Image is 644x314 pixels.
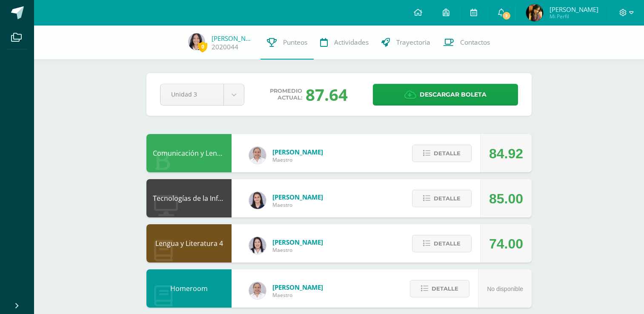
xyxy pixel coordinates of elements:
[146,224,232,263] div: Lengua y Literatura 4
[501,11,511,20] span: 2
[146,179,232,217] div: Tecnologías de la Información y la Comunicación 4
[420,84,487,105] span: Descargar boleta
[198,41,207,52] span: 0
[489,225,523,263] div: 74.00
[526,4,543,21] img: 247917de25ca421199a556a291ddd3f6.png
[272,246,323,254] span: Maestro
[272,201,323,208] span: Maestro
[410,280,469,297] button: Detalle
[334,38,369,47] span: Actividades
[434,191,461,206] span: Detalle
[314,26,375,60] a: Actividades
[412,190,472,207] button: Detalle
[306,83,348,106] div: 87.64
[249,147,266,164] img: 04fbc0eeb5f5f8cf55eb7ff53337e28b.png
[489,180,523,218] div: 85.00
[460,38,490,47] span: Contactos
[437,26,496,60] a: Contactos
[146,134,232,172] div: Comunicación y Lenguaje L3 Inglés 4
[212,34,254,43] a: [PERSON_NAME]
[412,235,472,252] button: Detalle
[550,5,598,14] span: [PERSON_NAME]
[272,156,323,163] span: Maestro
[373,84,518,106] a: Descargar boleta
[146,269,232,308] div: Homeroom
[272,148,323,156] span: [PERSON_NAME]
[188,33,205,50] img: 79c226f855e5ec486cef270baea8666f.png
[283,38,307,47] span: Punteos
[260,26,314,60] a: Punteos
[434,236,461,251] span: Detalle
[489,134,523,173] div: 84.92
[249,237,266,254] img: fd1196377973db38ffd7ffd912a4bf7e.png
[375,26,437,60] a: Trayectoria
[212,43,238,51] a: 2020044
[171,84,213,104] span: Unidad 3
[160,84,244,105] a: Unidad 3
[396,38,430,47] span: Trayectoria
[487,285,523,292] span: No disponible
[272,193,323,201] span: [PERSON_NAME]
[272,238,323,246] span: [PERSON_NAME]
[249,282,266,299] img: 04fbc0eeb5f5f8cf55eb7ff53337e28b.png
[272,291,323,299] span: Maestro
[272,283,323,291] span: [PERSON_NAME]
[270,88,302,101] span: Promedio actual:
[249,192,266,209] img: dbcf09110664cdb6f63fe058abfafc14.png
[412,145,472,162] button: Detalle
[434,146,461,161] span: Detalle
[432,281,458,297] span: Detalle
[550,13,598,20] span: Mi Perfil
